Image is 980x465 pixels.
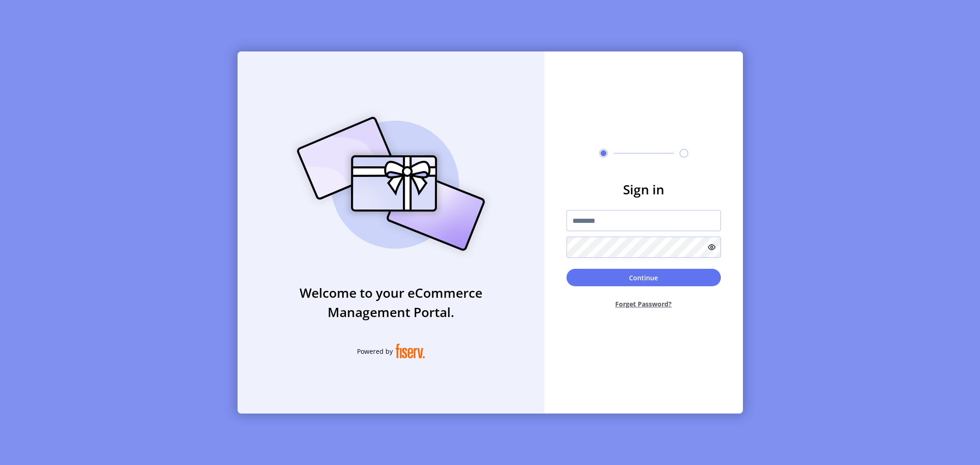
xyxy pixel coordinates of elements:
button: Continue [566,269,721,286]
h3: Welcome to your eCommerce Management Portal. [238,283,544,322]
img: card_Illustration.svg [283,107,499,261]
button: Forget Password? [566,292,721,316]
span: Powered by [357,346,393,356]
h3: Sign in [566,180,721,199]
